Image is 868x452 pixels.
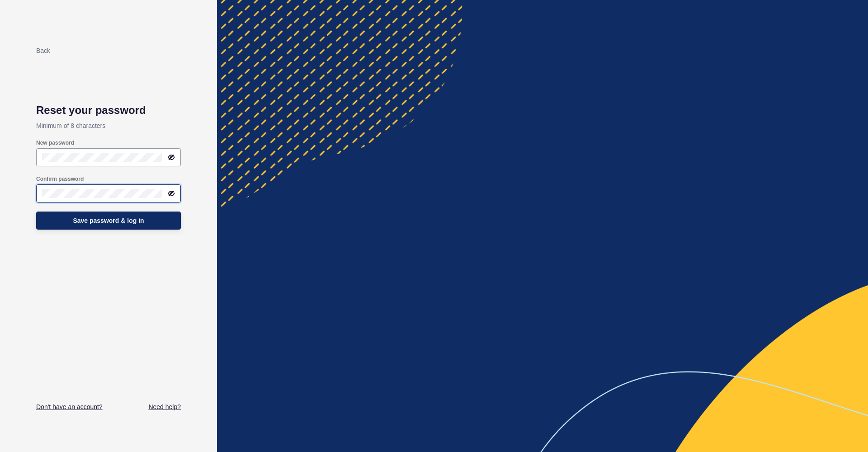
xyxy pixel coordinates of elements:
[36,212,181,230] button: Save password & log in
[36,117,181,135] p: Minimum of 8 characters
[148,402,181,411] a: Need help?
[36,47,50,54] a: Back
[36,402,103,411] a: Don't have an account?
[36,139,74,146] label: New password
[36,175,84,183] label: Confirm password
[73,216,144,225] span: Save password & log in
[36,104,181,117] h1: Reset your password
